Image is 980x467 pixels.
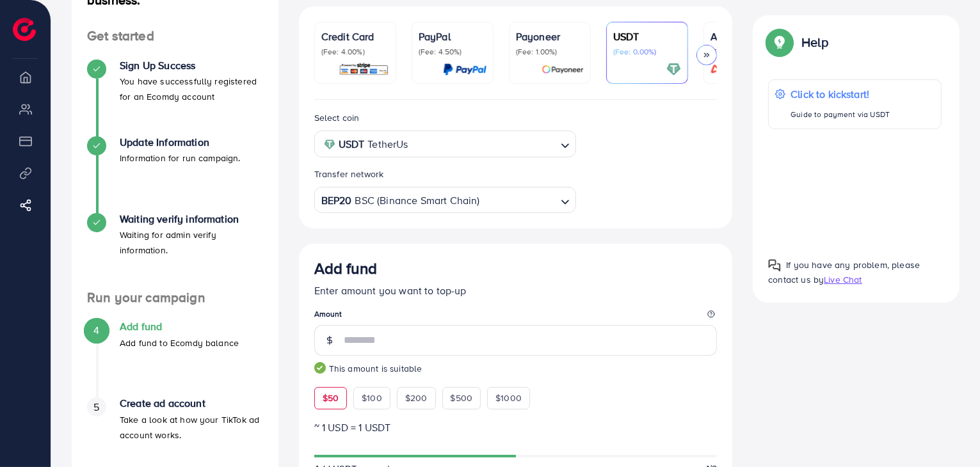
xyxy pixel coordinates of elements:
span: $100 [362,392,382,404]
img: logo [13,18,36,41]
span: 4 [93,323,99,338]
p: Enter amount you want to top-up [314,283,718,298]
span: BSC (Binance Smart Chain) [355,191,480,210]
input: Search for option [481,191,556,210]
p: (Fee: 4.50%) [419,47,486,57]
h4: Run your campaign [72,290,278,306]
p: (Fee: 1.00%) [516,47,584,57]
h3: Add fund [314,259,377,278]
span: TetherUs [367,135,408,154]
p: USDT [613,29,681,44]
h4: Sign Up Success [120,59,263,72]
img: card [443,62,486,77]
div: Search for option [314,187,576,213]
li: Add fund [72,321,278,397]
p: Airwallex [711,29,778,44]
p: Click to kickstart! [791,86,890,102]
p: (Fee: 0.00%) [613,47,681,57]
h4: Update Information [120,136,241,148]
span: Live Chat [824,273,862,286]
p: PayPal [419,29,486,44]
label: Transfer network [314,168,384,180]
li: Waiting verify information [72,213,278,290]
h4: Add fund [120,321,239,333]
span: $1000 [495,392,522,404]
p: Add fund to Ecomdy balance [120,335,239,351]
li: Update Information [72,136,278,213]
div: Search for option [314,131,576,157]
img: Popup guide [768,31,791,54]
p: Guide to payment via USDT [791,107,890,122]
li: Sign Up Success [72,59,278,136]
img: guide [314,362,326,374]
img: card [542,62,584,77]
h4: Waiting verify information [120,213,263,225]
strong: USDT [339,135,365,154]
img: Popup guide [768,259,781,272]
p: (Fee: 4.00%) [321,47,389,57]
p: Information for run campaign. [120,150,241,166]
span: 5 [93,400,99,415]
span: $50 [323,392,339,404]
small: This amount is suitable [314,362,718,375]
label: Select coin [314,111,360,124]
p: You have successfully registered for an Ecomdy account [120,74,263,104]
p: Credit Card [321,29,389,44]
p: Waiting for admin verify information. [120,227,263,258]
img: card [666,62,681,77]
span: If you have any problem, please contact us by [768,258,920,286]
span: $500 [451,392,473,404]
p: Help [801,35,828,50]
img: card [339,62,389,77]
input: Search for option [412,134,556,154]
p: Payoneer [516,29,584,44]
p: Take a look at how your TikTok ad account works. [120,412,263,443]
h4: Create ad account [120,397,263,409]
iframe: Chat [926,409,970,457]
legend: Amount [314,308,718,324]
span: $200 [405,392,428,404]
p: ~ 1 USD = 1 USDT [314,420,718,435]
img: card [707,62,778,77]
img: coin [324,139,335,150]
strong: BEP20 [321,191,352,210]
h4: Get started [72,28,278,44]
